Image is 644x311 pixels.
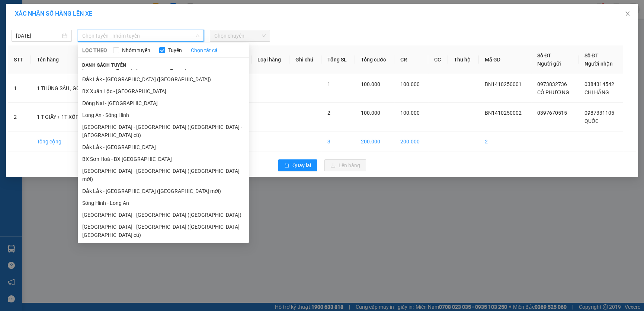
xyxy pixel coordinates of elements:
div: BÌNH [64,24,116,33]
span: Tuyến [165,46,185,54]
button: uploadLên hàng [324,159,366,171]
span: 100.000 [361,110,380,116]
span: Chọn chuyến [214,30,266,41]
span: Nhóm tuyến [119,46,153,54]
span: 0987331105 [584,110,614,116]
td: 1 [8,74,31,103]
span: 2 [327,110,330,116]
div: Bến xe Miền Đông [64,6,116,24]
th: Tổng SL [321,45,355,74]
div: 0945854903 [64,33,116,44]
td: 200.000 [355,131,394,152]
span: Số ĐT [584,53,599,58]
li: Đắk Lắk - [GEOGRAPHIC_DATA] [78,141,249,153]
li: BX Xuân Lộc - [GEOGRAPHIC_DATA] [78,85,249,97]
span: Chọn tuyến - nhóm tuyến [82,30,199,41]
th: STT [8,45,31,74]
td: 1 THÙNG SẦU , GỌI TRƯỚC 15P RA LẤY [31,74,206,103]
span: LỌC THEO [82,46,107,54]
td: Tổng cộng [31,131,206,152]
li: Đồng Nai - [GEOGRAPHIC_DATA] [78,97,249,109]
span: BN1410250001 [485,81,522,87]
td: 2 [479,131,531,152]
span: Quay lại [292,161,311,169]
th: CR [394,45,428,74]
span: QUỐC [584,118,599,124]
button: rollbackQuay lại [278,159,317,171]
span: XÁC NHẬN SỐ HÀNG LÊN XE [15,10,92,17]
th: Mã GD [479,45,531,74]
div: Buôn Nia [6,6,58,15]
td: 3 [321,131,355,152]
span: 100.000 [400,110,420,116]
li: BX Sơn Hoà - BX [GEOGRAPHIC_DATA] [78,153,249,165]
button: Close [617,4,638,25]
li: Sông Hinh - Long An [78,197,249,209]
span: CÔ PHƯỢNG [537,89,569,95]
li: Đắk Lắk - [GEOGRAPHIC_DATA] ([GEOGRAPHIC_DATA] mới) [78,185,249,197]
li: Đắk Lắk - [GEOGRAPHIC_DATA] ([GEOGRAPHIC_DATA]) [78,73,249,85]
span: down [195,34,200,38]
span: 100.000 [361,81,380,87]
td: 200.000 [394,131,428,152]
th: Ghi chú [289,45,321,74]
span: Số ĐT [537,53,551,58]
span: close [625,11,631,17]
span: Gửi: [6,7,18,15]
span: CHỊ HẰNG [584,89,609,95]
span: 1 [327,81,330,87]
th: Tên hàng [31,45,206,74]
span: 0973832736 [537,81,567,87]
a: Chọn tất cả [191,46,218,54]
span: 100.000 [400,81,420,87]
span: CR : [6,49,17,57]
th: Tổng cước [355,45,394,74]
span: 0384314542 [584,81,614,87]
td: 2 [8,103,31,131]
span: rollback [284,163,289,169]
span: Nhận: [64,7,81,15]
div: 30.000 [6,48,60,57]
li: [GEOGRAPHIC_DATA] - [GEOGRAPHIC_DATA] ([GEOGRAPHIC_DATA]) [78,209,249,221]
th: Loại hàng [251,45,289,74]
th: CC [428,45,448,74]
span: Người nhận [584,61,613,67]
li: [GEOGRAPHIC_DATA] - [GEOGRAPHIC_DATA] ([GEOGRAPHIC_DATA] - [GEOGRAPHIC_DATA] cũ) [78,221,249,241]
span: BN1410250002 [485,110,522,116]
li: [GEOGRAPHIC_DATA] - [GEOGRAPHIC_DATA] ([GEOGRAPHIC_DATA] mới) [78,165,249,185]
span: Người gửi [537,61,561,67]
span: 0397670515 [537,110,567,116]
th: Thu hộ [448,45,479,74]
td: 1 T GIẤY + 1T XỐP , HÀNG ĐÔNG LẠNH , GỌI TRƯỚC 15P RA LẤY [31,103,206,131]
input: 14/10/2025 [16,32,61,40]
li: Long An - Sông Hinh [78,109,249,121]
div: 0985260171 [6,15,58,26]
li: [GEOGRAPHIC_DATA] - [GEOGRAPHIC_DATA] ([GEOGRAPHIC_DATA] - [GEOGRAPHIC_DATA] cũ) [78,121,249,141]
span: Danh sách tuyến [78,62,131,69]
